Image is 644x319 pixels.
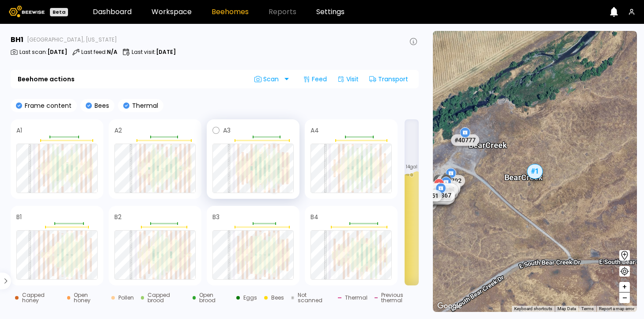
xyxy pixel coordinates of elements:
a: Open this area in Google Maps (opens a new window) [435,300,464,312]
h4: B2 [114,214,121,220]
h4: A4 [311,127,319,133]
a: Report a map error [599,306,634,311]
p: Last visit : [132,49,176,55]
button: + [619,282,630,292]
b: [DATE] [156,48,176,56]
h3: BH 1 [11,36,23,43]
div: Beta [50,8,68,16]
h4: B1 [16,214,22,220]
a: Settings [316,8,345,15]
div: Open brood [199,292,229,303]
a: Terms (opens in new tab) [581,306,594,311]
a: Dashboard [93,8,132,15]
div: Bees [271,295,284,300]
div: Previous thermal [381,292,423,303]
span: – [622,292,627,304]
span: + [622,281,627,292]
span: [GEOGRAPHIC_DATA], [US_STATE] [27,37,117,42]
p: Thermal [129,103,158,109]
button: Keyboard shortcuts [514,306,552,312]
h4: B4 [311,214,318,220]
img: Beewise logo [9,6,45,17]
div: Eggs [243,295,257,300]
div: Visit [334,72,362,86]
span: Reports [269,8,296,15]
b: Beehome actions [18,76,75,82]
h4: A1 [16,127,22,133]
p: Last feed : [81,49,117,55]
img: Google [435,300,464,312]
button: Map Data [557,306,576,312]
span: 14 gal [406,165,417,169]
a: Workspace [152,8,192,15]
div: # 1 [527,164,543,179]
p: Bees [92,103,109,109]
div: Bear Creek [504,163,543,182]
button: – [619,292,630,303]
b: [DATE] [47,48,67,56]
div: Bear Creek [469,131,507,150]
h4: B3 [212,214,220,220]
h4: A2 [114,127,122,133]
h4: A3 [223,127,231,133]
span: Scan [254,76,282,83]
p: Frame content [22,103,72,109]
p: Last scan : [19,49,67,55]
div: Thermal [345,295,367,300]
a: Beehomes [212,8,249,15]
div: Capped brood [148,292,185,303]
div: Transport [366,72,412,86]
div: Feed [299,72,330,86]
b: N/A [107,48,117,56]
div: Capped honey [22,292,60,303]
div: # 40777 [451,134,479,146]
div: Not scanned [298,292,330,303]
div: Pollen [118,295,134,300]
div: Open honey [74,292,104,303]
